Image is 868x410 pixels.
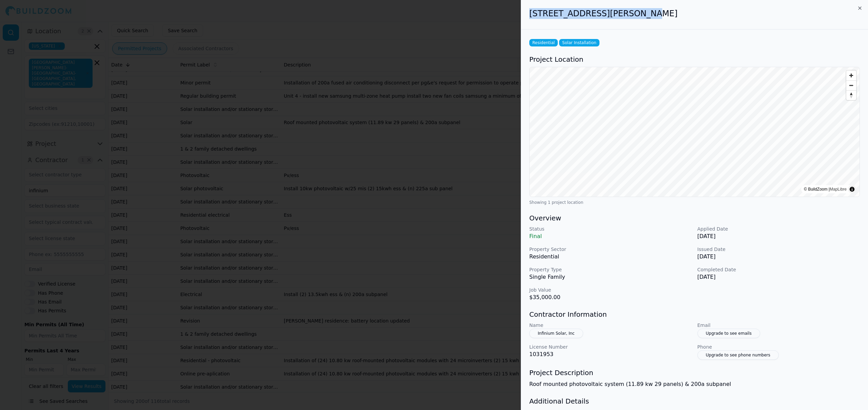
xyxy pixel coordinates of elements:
[697,226,860,232] p: Applied Date
[529,380,860,388] p: Roof mounted photovoltaic system (11.89 kw 29 panels) & 200a subpanel
[529,55,860,64] h3: Project Location
[529,273,692,281] p: Single Family
[697,273,860,281] p: [DATE]
[529,344,692,350] p: License Number
[697,232,860,240] p: [DATE]
[529,396,860,406] h3: Additional Details
[529,39,558,46] span: Residential
[529,253,692,261] p: Residential
[529,310,860,319] h3: Contractor Information
[697,246,860,253] p: Issued Date
[697,322,860,329] p: Email
[697,344,860,350] p: Phone
[697,253,860,261] p: [DATE]
[529,322,692,329] p: Name
[529,232,692,240] p: Final
[529,8,860,19] h2: [STREET_ADDRESS][PERSON_NAME]
[529,329,583,338] button: Infinium Solar, Inc
[846,90,856,100] button: Reset bearing to north
[529,213,860,223] h3: Overview
[529,266,692,273] p: Property Type
[559,39,599,46] span: Solar Installation
[830,187,847,192] a: MapLibre
[846,71,856,80] button: Zoom in
[804,186,847,193] div: © BuildZoom |
[697,329,760,338] button: Upgrade to see emails
[529,200,860,205] div: Showing 1 project location
[530,67,860,197] canvas: Map
[529,246,692,253] p: Property Sector
[529,368,860,377] h3: Project Description
[529,350,692,358] p: 1031953
[529,293,692,301] p: $35,000.00
[848,185,856,193] summary: Toggle attribution
[697,350,779,360] button: Upgrade to see phone numbers
[529,287,692,293] p: Job Value
[529,226,692,232] p: Status
[846,80,856,90] button: Zoom out
[697,266,860,273] p: Completed Date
